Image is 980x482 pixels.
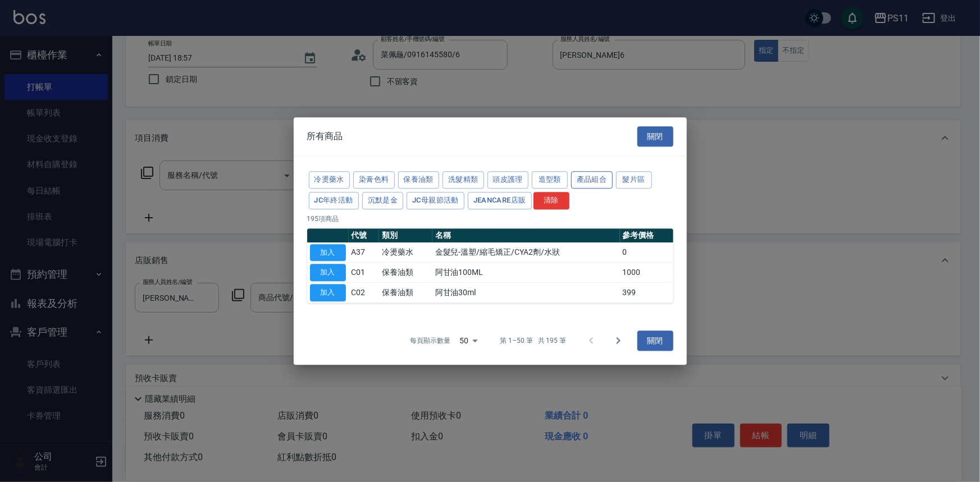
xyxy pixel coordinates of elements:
[620,228,673,243] th: 參考價格
[353,171,395,189] button: 染膏色料
[349,228,380,243] th: 代號
[349,263,380,283] td: C01
[534,192,569,209] button: 清除
[637,126,673,147] button: 關閉
[432,263,620,283] td: 阿甘油100ML
[487,171,529,189] button: 頭皮護理
[432,283,620,303] td: 阿甘油30ml
[620,242,673,263] td: 0
[620,283,673,303] td: 399
[637,330,673,351] button: 關閉
[500,336,566,346] p: 第 1–50 筆 共 195 筆
[310,264,346,282] button: 加入
[410,336,450,346] p: 每頁顯示數量
[379,283,432,303] td: 保養油類
[349,283,380,303] td: C02
[379,263,432,283] td: 保養油類
[307,131,343,142] span: 所有商品
[407,192,464,209] button: JC母親節活動
[620,263,673,283] td: 1000
[432,242,620,263] td: 金髮兒-溫塑/縮毛矯正/CYA2劑/水狀
[310,244,346,261] button: 加入
[362,192,404,209] button: 沉默是金
[349,242,380,263] td: A37
[468,192,532,209] button: JeanCare店販
[455,325,482,356] div: 50
[307,214,673,224] p: 195 項商品
[605,327,632,354] button: Go to next page
[398,171,440,189] button: 保養油類
[616,171,652,189] button: 髮片區
[571,171,613,189] button: 產品組合
[532,171,568,189] button: 造型類
[443,171,484,189] button: 洗髮精類
[309,192,359,209] button: JC年終活動
[379,242,432,263] td: 冷燙藥水
[310,284,346,301] button: 加入
[432,228,620,243] th: 名稱
[379,228,432,243] th: 類別
[309,171,350,189] button: 冷燙藥水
